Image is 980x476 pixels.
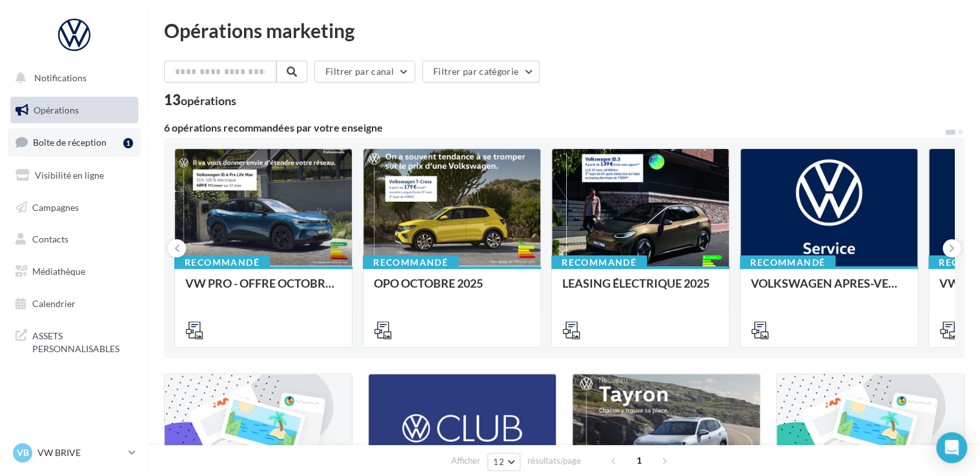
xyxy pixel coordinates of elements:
[551,255,647,270] div: Recommandé
[629,450,649,471] span: 1
[185,277,342,302] div: VW PRO - OFFRE OCTOBRE 25
[8,64,136,92] button: Notifications
[32,201,79,212] span: Campagnes
[527,455,581,467] span: résultats/page
[164,123,944,133] div: 6 opérations recommandées par votre enseigne
[10,441,138,465] a: VB VW BRIVE
[8,226,141,253] a: Contacts
[451,455,480,467] span: Afficher
[363,255,458,270] div: Recommandé
[164,93,236,107] div: 13
[562,277,719,302] div: LEASING ÉLECTRIQUE 2025
[751,277,907,302] div: VOLKSWAGEN APRES-VENTE
[8,194,141,221] a: Campagnes
[487,453,520,471] button: 12
[374,277,530,302] div: OPO OCTOBRE 2025
[8,128,141,156] a: Boîte de réception1
[174,255,270,270] div: Recommandé
[8,97,141,124] a: Opérations
[314,61,415,83] button: Filtrer par canal
[33,137,107,148] span: Boîte de réception
[181,95,236,106] div: opérations
[936,432,967,463] div: Open Intercom Messenger
[164,21,965,40] div: Opérations marketing
[8,322,141,360] a: ASSETS PERSONNALISABLES
[17,446,29,459] span: VB
[32,266,85,277] span: Médiathèque
[8,162,141,189] a: Visibilité en ligne
[422,61,540,83] button: Filtrer par catégorie
[740,255,835,270] div: Recommandé
[493,457,504,467] span: 12
[123,138,133,148] div: 1
[37,446,123,459] p: VW BRIVE
[8,258,141,285] a: Médiathèque
[34,104,79,115] span: Opérations
[32,298,76,309] span: Calendrier
[32,233,68,244] span: Contacts
[32,327,133,355] span: ASSETS PERSONNALISABLES
[8,290,141,317] a: Calendrier
[34,72,87,83] span: Notifications
[35,170,104,181] span: Visibilité en ligne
